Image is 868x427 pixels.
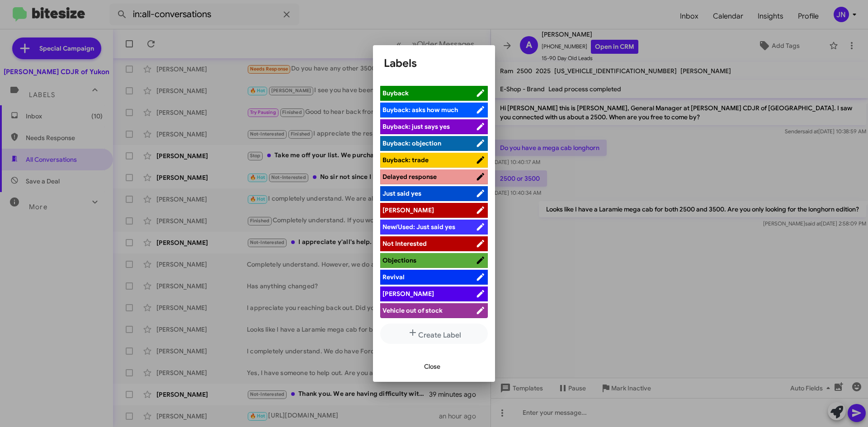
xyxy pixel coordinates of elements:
span: Just said yes [382,189,421,197]
span: Revival [382,273,405,281]
span: Objections [382,256,416,264]
span: Vehicle out of stock [382,306,443,314]
h1: Labels [384,56,484,70]
button: Create Label [380,324,488,344]
span: Buyback: objection [382,139,441,147]
span: Not Interested [382,239,427,248]
span: Close [424,358,440,375]
span: Buyback [382,89,409,97]
span: Buyback: just says yes [382,122,450,131]
span: Delayed response [382,173,437,181]
button: Close [417,358,448,375]
span: [PERSON_NAME] [382,206,434,214]
span: Buyback: asks how much [382,106,458,114]
span: [PERSON_NAME] [382,290,434,298]
span: Buyback: trade [382,156,429,164]
span: New/Used: Just said yes [382,223,455,231]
